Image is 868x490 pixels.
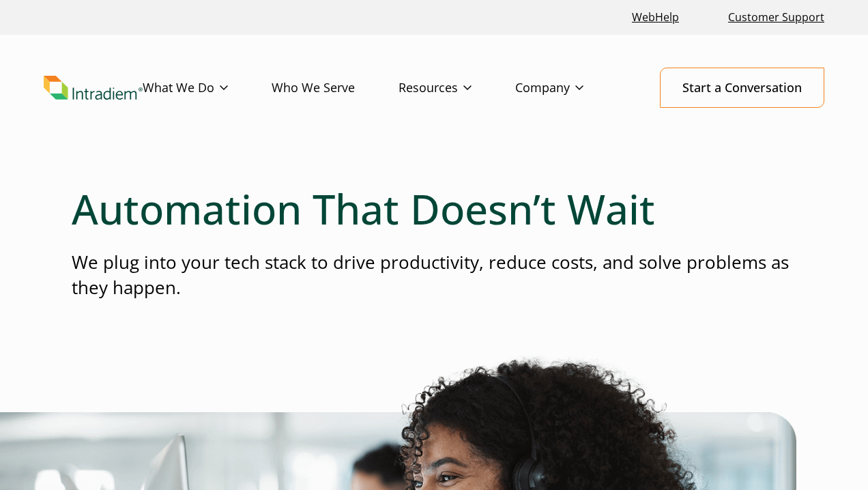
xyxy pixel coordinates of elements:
[515,68,627,108] a: Company
[626,3,684,32] a: Link opens in a new window
[72,184,796,233] h1: Automation That Doesn’t Wait
[660,68,824,108] a: Start a Conversation
[72,250,796,301] p: We plug into your tech stack to drive productivity, reduce costs, and solve problems as they happen.
[723,3,830,32] a: Customer Support
[143,68,272,108] a: What We Do
[272,68,399,108] a: Who We Serve
[44,76,143,100] img: Intradiem
[44,76,143,100] a: Link to homepage of Intradiem
[399,68,515,108] a: Resources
